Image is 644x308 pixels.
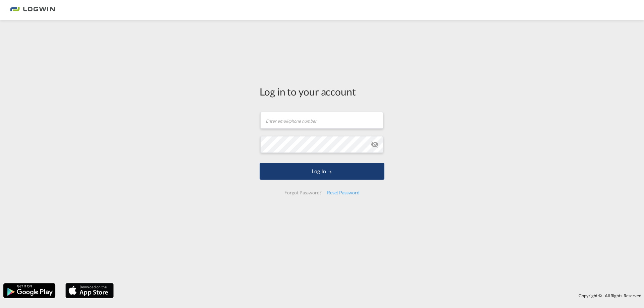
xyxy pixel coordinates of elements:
div: Forgot Password? [282,187,324,199]
img: apple.png [65,283,114,299]
div: Log in to your account [260,84,384,99]
div: Copyright © . All Rights Reserved [117,290,644,301]
md-icon: icon-eye-off [371,140,379,148]
input: Enter email/phone number [260,112,383,129]
img: google.png [3,283,56,299]
button: LOGIN [260,163,384,180]
img: bc73a0e0d8c111efacd525e4c8ad7d32.png [10,3,55,18]
div: Reset Password [324,187,362,199]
